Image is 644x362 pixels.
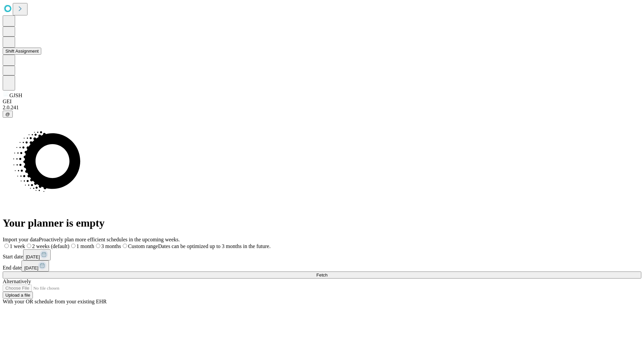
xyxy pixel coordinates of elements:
[3,292,33,299] button: Upload a file
[4,244,9,248] input: 1 week
[3,271,641,279] button: Fetch
[3,111,13,118] button: @
[71,244,75,248] input: 1 month
[96,244,100,248] input: 3 months
[3,249,641,260] div: Start date
[3,260,641,271] div: End date
[24,265,38,270] span: [DATE]
[3,299,107,304] span: With your OR schedule from your existing EHR
[39,237,180,242] span: Proactively plan more efficient schedules in the upcoming weeks.
[76,243,94,249] span: 1 month
[3,105,641,111] div: 2.0.241
[316,273,327,278] span: Fetch
[3,48,41,55] button: Shift Assignment
[23,249,51,260] button: [DATE]
[3,237,39,242] span: Import your data
[32,243,69,249] span: 2 weeks (default)
[3,217,641,229] h1: Your planner is empty
[26,254,40,259] span: [DATE]
[10,243,25,249] span: 1 week
[3,279,31,284] span: Alternatively
[123,244,127,248] input: Custom rangeDates can be optimized up to 3 months in the future.
[101,243,121,249] span: 3 months
[128,243,158,249] span: Custom range
[21,260,49,271] button: [DATE]
[3,99,641,105] div: GEI
[9,93,22,98] span: GJSH
[158,243,270,249] span: Dates can be optimized up to 3 months in the future.
[5,112,10,117] span: @
[27,244,31,248] input: 2 weeks (default)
